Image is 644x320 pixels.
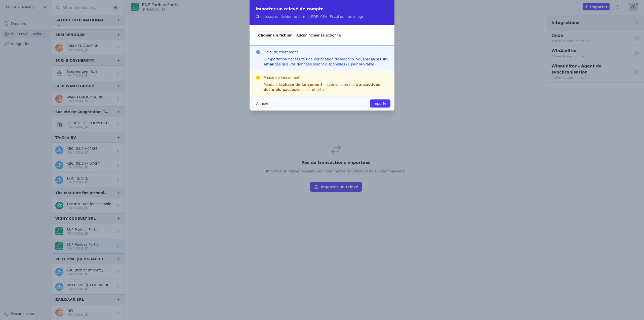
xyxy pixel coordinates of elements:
[256,14,388,19] p: Choisissez un fichier au format PDF, CSV, Excel ou une image
[256,31,294,39] span: Choisir un fichier
[264,75,388,80] h3: Phase de lancement
[264,57,388,67] div: L'importation nécessite une vérification de Magello. Vous dès que vos données seront disponibles ...
[296,33,341,38] span: Aucun fichier sélectionné
[370,99,390,108] button: Importer
[256,6,388,12] h2: Importer un relevé de compte
[254,99,272,108] button: Annuler
[264,82,388,92] div: Pendant la , la conversion des vous est offerte.
[282,83,322,87] strong: phase de lancement
[264,50,388,55] h3: Délai de traitement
